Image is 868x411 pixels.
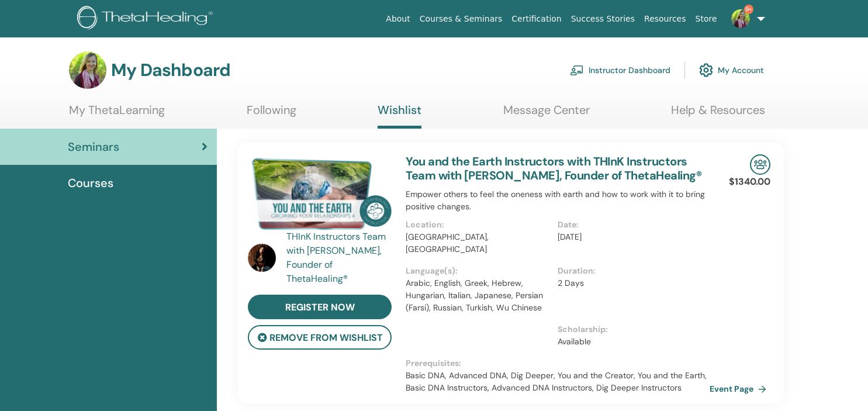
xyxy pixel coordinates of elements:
[699,60,713,80] img: cog.svg
[558,323,703,336] p: Scholarship :
[503,103,590,126] a: Message Center
[639,8,691,30] a: Resources
[710,380,771,398] a: Event Page
[286,230,395,286] a: THInK Instructors Team with [PERSON_NAME], Founder of ThetaHealing®
[248,325,392,350] button: remove from wishlist
[381,8,414,30] a: About
[558,277,703,289] p: 2 Days
[406,154,701,183] a: You and the Earth Instructors with THInK Instructors Team with [PERSON_NAME], Founder of ThetaHea...
[558,336,703,348] p: Available
[671,103,765,126] a: Help & Resources
[744,5,753,14] span: 9+
[248,154,392,233] img: You and the Earth Instructors
[750,154,770,175] img: In-Person Seminar
[566,8,639,30] a: Success Stories
[68,174,113,192] span: Courses
[558,219,703,231] p: Date :
[558,265,703,277] p: Duration :
[406,357,710,369] p: Prerequisites :
[247,103,296,126] a: Following
[111,60,230,81] h3: My Dashboard
[699,57,764,83] a: My Account
[406,277,551,314] p: Arabic, English, Greek, Hebrew, Hungarian, Italian, Japanese, Persian (Farsi), Russian, Turkish, ...
[558,231,703,243] p: [DATE]
[729,175,770,189] p: $1340.00
[285,301,355,313] span: register now
[406,188,710,213] p: Empower others to feel the oneness with earth and how to work with it to bring positive changes.
[68,138,119,156] span: Seminars
[77,6,217,32] img: logo.png
[248,295,392,319] a: register now
[406,369,710,394] p: Basic DNA, Advanced DNA, Dig Deeper, You and the Creator, You and the Earth, Basic DNA Instructor...
[406,231,551,255] p: [GEOGRAPHIC_DATA], [GEOGRAPHIC_DATA]
[69,103,165,126] a: My ThetaLearning
[731,9,750,28] img: default.jpg
[507,8,566,30] a: Certification
[378,103,421,129] a: Wishlist
[570,57,670,83] a: Instructor Dashboard
[248,244,276,272] img: default.jpg
[570,65,584,75] img: chalkboard-teacher.svg
[69,51,106,89] img: default.jpg
[406,265,551,277] p: Language(s) :
[406,219,551,231] p: Location :
[691,8,722,30] a: Store
[415,8,507,30] a: Courses & Seminars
